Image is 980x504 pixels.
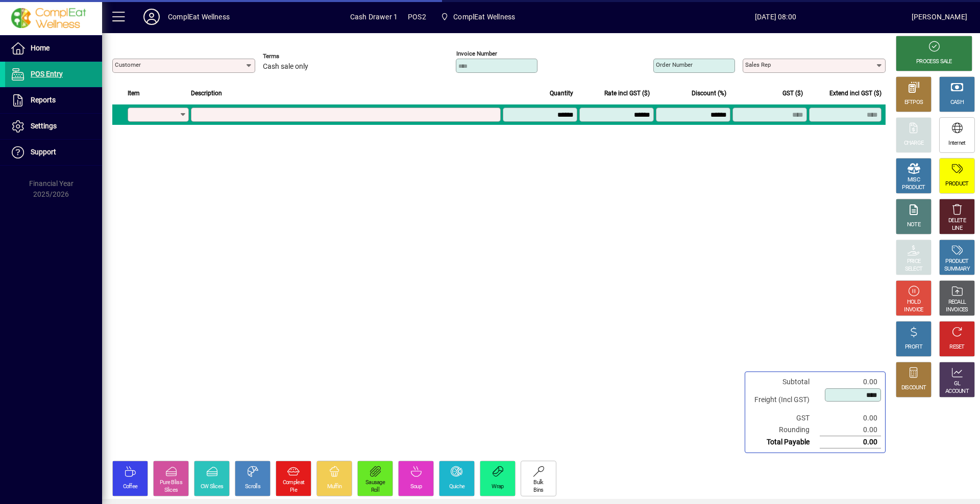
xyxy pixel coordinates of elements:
[904,99,923,107] div: EFTPOS
[449,483,465,491] div: Quiche
[901,384,926,392] div: DISCOUNT
[5,114,102,139] a: Settings
[5,88,102,113] a: Reports
[782,88,803,99] span: GST ($)
[350,9,398,25] span: Cash Drawer 1
[456,50,497,57] mat-label: Invoice number
[820,436,881,448] td: 0.00
[408,9,426,25] span: POS2
[436,8,519,26] span: ComplEat Wellness
[5,140,102,165] a: Support
[907,258,921,266] div: PRICE
[191,88,222,99] span: Description
[820,424,881,436] td: 0.00
[912,9,967,25] div: [PERSON_NAME]
[327,483,342,491] div: Muffin
[820,376,881,388] td: 0.00
[550,88,573,99] span: Quantity
[135,8,168,26] button: Profile
[410,483,422,491] div: Soup
[945,180,968,188] div: PRODUCT
[949,343,965,351] div: RESET
[533,479,543,487] div: Bulk
[952,225,962,232] div: LINE
[820,412,881,424] td: 0.00
[263,63,308,71] span: Cash sale only
[948,140,965,147] div: Internet
[290,487,297,494] div: Pie
[164,487,178,494] div: Slices
[128,88,140,99] span: Item
[944,266,970,273] div: SUMMARY
[907,221,920,229] div: NOTE
[950,99,964,107] div: CASH
[365,479,385,487] div: Sausage
[749,376,820,388] td: Subtotal
[453,9,515,25] span: ComplEat Wellness
[749,424,820,436] td: Rounding
[905,343,922,351] div: PROFIT
[829,88,881,99] span: Extend incl GST ($)
[948,217,966,225] div: DELETE
[692,88,726,99] span: Discount (%)
[749,412,820,424] td: GST
[946,306,968,314] div: INVOICES
[904,140,924,147] div: CHARGE
[115,61,141,68] mat-label: Customer
[201,483,224,491] div: CW Slices
[123,483,138,491] div: Coffee
[656,61,693,68] mat-label: Order number
[907,299,920,306] div: HOLD
[749,436,820,448] td: Total Payable
[945,388,969,395] div: ACCOUNT
[283,479,304,487] div: Compleat
[640,9,912,25] span: [DATE] 08:00
[245,483,260,491] div: Scrolls
[954,380,961,388] div: GL
[902,184,925,192] div: PRODUCT
[945,258,968,266] div: PRODUCT
[749,388,820,412] td: Freight (Incl GST)
[948,299,966,306] div: RECALL
[31,96,56,104] span: Reports
[533,487,543,494] div: Bins
[263,53,324,60] span: Terms
[31,70,63,78] span: POS Entry
[31,44,50,52] span: Home
[31,122,57,130] span: Settings
[908,176,920,184] div: MISC
[745,61,771,68] mat-label: Sales rep
[371,487,379,494] div: Roll
[5,36,102,61] a: Home
[160,479,182,487] div: Pure Bliss
[492,483,503,491] div: Wrap
[916,58,952,66] div: PROCESS SALE
[168,9,230,25] div: ComplEat Wellness
[904,306,923,314] div: INVOICE
[604,88,650,99] span: Rate incl GST ($)
[905,266,923,273] div: SELECT
[31,148,56,156] span: Support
